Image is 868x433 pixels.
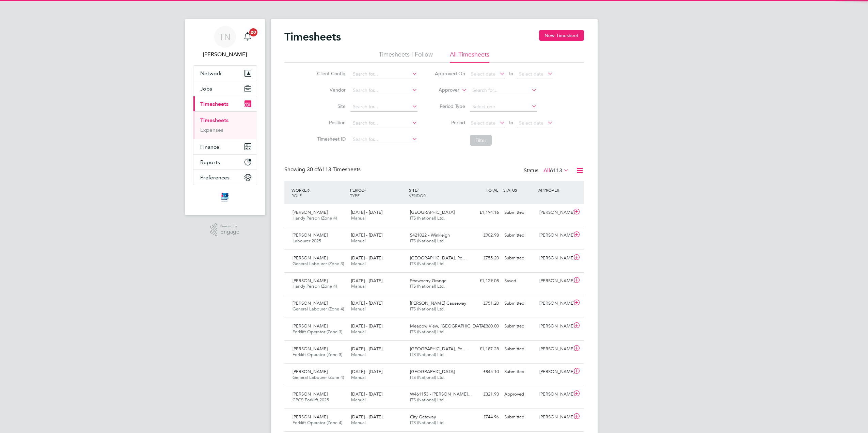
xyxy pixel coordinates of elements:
span: Handy Person (Zone 4) [293,283,337,289]
span: [DATE] - [DATE] [351,209,382,215]
span: Handy Person (Zone 4) [293,215,337,221]
span: Manual [351,420,366,426]
div: £751.20 [466,298,502,309]
span: TOTAL [486,187,498,193]
span: Forklift Operator (Zone 3) [293,352,342,357]
h2: Timesheets [284,30,341,44]
span: / [365,187,366,193]
a: 20 [241,26,254,48]
span: 6113 [550,167,562,174]
label: All [543,167,569,174]
span: Manual [351,283,366,289]
span: ITS (National) Ltd. [410,238,445,244]
button: Network [193,66,257,81]
div: £1,194.16 [466,207,502,218]
span: [PERSON_NAME] [293,278,328,284]
div: £1,187.28 [466,343,502,355]
div: Status [524,166,570,176]
a: TN[PERSON_NAME] [193,26,257,59]
div: £744.96 [466,412,502,423]
span: TN [219,32,231,41]
span: 30 of [307,166,319,173]
button: Jobs [193,81,257,96]
input: Search for... [350,69,417,79]
span: [GEOGRAPHIC_DATA], Po… [410,346,467,352]
span: [GEOGRAPHIC_DATA] [410,209,455,215]
span: ITS (National) Ltd. [410,306,445,312]
span: [DATE] - [DATE] [351,369,382,374]
li: All Timesheets [450,50,489,63]
span: W461153 - [PERSON_NAME]… [410,391,472,397]
div: Showing [284,166,362,173]
span: Strawberry Grange [410,278,446,284]
span: Manual [351,238,366,244]
span: CPCS Forklift 2025 [293,397,329,403]
label: Position [315,119,346,126]
span: General Labourer (Zone 4) [293,306,344,312]
div: Submitted [502,412,537,423]
div: £845.10 [466,366,502,378]
input: Search for... [470,86,537,95]
span: [DATE] - [DATE] [351,391,382,397]
span: [DATE] - [DATE] [351,278,382,284]
label: Vendor [315,87,346,93]
span: [PERSON_NAME] [293,391,328,397]
span: ROLE [291,193,302,198]
span: [DATE] - [DATE] [351,414,382,420]
span: [DATE] - [DATE] [351,323,382,329]
span: [GEOGRAPHIC_DATA] [410,369,455,374]
span: Finance [200,144,219,150]
span: [PERSON_NAME] [293,369,328,374]
span: [PERSON_NAME] [293,300,328,306]
span: Manual [351,306,366,312]
div: PERIOD [348,184,407,202]
span: Forklift Operator (Zone 4) [293,420,342,426]
a: Go to home page [193,192,257,203]
span: Select date [519,71,543,77]
span: 6113 Timesheets [307,166,361,173]
a: Expenses [200,127,223,133]
div: £902.98 [466,230,502,241]
div: [PERSON_NAME] [537,275,572,287]
label: Approved On [435,70,465,77]
label: Approver [429,87,459,94]
input: Search for... [350,102,417,112]
span: Tom Newton [193,50,257,59]
img: itsconstruction-logo-retina.png [220,192,230,203]
span: Jobs [200,85,212,92]
span: ITS (National) Ltd. [410,261,445,267]
div: [PERSON_NAME] [537,321,572,332]
span: Manual [351,215,366,221]
span: Select date [471,71,495,77]
span: Manual [351,374,366,380]
input: Select one [470,102,537,112]
div: Submitted [502,253,537,264]
a: Timesheets [200,117,228,124]
span: 20 [249,28,257,36]
div: [PERSON_NAME] [537,230,572,241]
span: Reports [200,159,220,165]
nav: Main navigation [185,19,265,215]
div: [PERSON_NAME] [537,366,572,378]
span: Select date [471,120,495,126]
button: Filter [470,135,492,146]
a: Powered byEngage [210,223,239,236]
div: [PERSON_NAME] [537,298,572,309]
span: Manual [351,397,366,403]
div: [PERSON_NAME] [537,343,572,355]
div: [PERSON_NAME] [537,389,572,400]
div: Submitted [502,321,537,332]
span: Network [200,70,222,77]
span: Manual [351,261,366,267]
li: Timesheets I Follow [379,50,433,63]
div: [PERSON_NAME] [537,412,572,423]
span: ITS (National) Ltd. [410,374,445,380]
div: Submitted [502,343,537,355]
span: [PERSON_NAME] [293,346,328,352]
span: / [309,187,310,193]
span: Engage [220,229,239,235]
span: [GEOGRAPHIC_DATA], Po… [410,255,467,261]
span: Labourer 2025 [293,238,321,244]
div: £1,129.08 [466,275,502,287]
div: £321.93 [466,389,502,400]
